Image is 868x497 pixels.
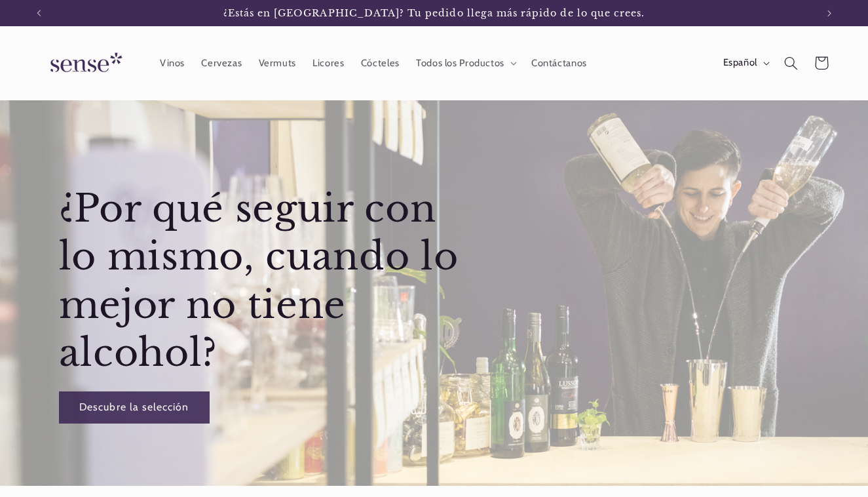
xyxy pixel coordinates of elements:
span: Vinos [160,57,185,70]
span: Contáctanos [531,57,587,70]
button: Español [715,50,776,76]
summary: Todos los Productos [407,49,523,77]
span: Licores [312,57,344,70]
a: Contáctanos [523,49,595,77]
h2: ¿Por qué seguir con lo mismo, cuando lo mejor no tiene alcohol? [58,185,478,378]
span: Cócteles [361,57,400,70]
a: Cócteles [352,49,407,77]
a: Descubre la selección [58,391,209,424]
span: Vermuts [259,57,296,70]
span: ¿Estás en [GEOGRAPHIC_DATA]? Tu pedido llega más rápido de lo que crees. [223,7,645,19]
span: Español [723,56,757,70]
span: Cervezas [201,57,242,70]
a: Cervezas [193,49,250,77]
summary: Búsqueda [776,48,806,78]
img: Sense [35,45,133,82]
a: Vermuts [250,49,305,77]
span: Todos los Productos [416,57,504,70]
a: Sense [29,39,138,87]
a: Licores [305,49,353,77]
a: Vinos [151,49,193,77]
